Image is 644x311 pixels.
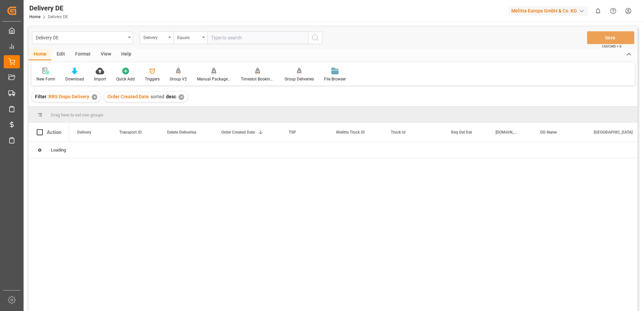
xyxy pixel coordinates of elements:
[166,94,176,99] span: desc
[289,130,296,135] span: TSP
[177,33,200,41] div: Equals
[52,49,70,60] div: Edit
[94,76,106,82] div: Import
[119,130,142,135] span: Transport ID
[51,112,103,117] span: Drag here to set row groups
[197,76,231,82] div: Manual Package TypeDetermination
[336,130,365,135] span: Melitta Truck ID
[170,76,187,82] div: Group V2
[590,3,606,19] button: show 0 new notifications
[391,130,406,135] span: Truck Id
[29,49,52,60] div: Home
[606,3,621,19] button: Help Center
[96,49,116,60] div: View
[495,130,518,135] span: [DOMAIN_NAME] Dat
[32,31,133,44] button: open menu
[77,130,91,135] span: Delivery
[143,33,166,41] div: Delivery
[602,44,621,49] span: Ctrl/CMD + S
[47,129,61,135] div: Action
[285,76,314,82] div: Group Deliveries
[107,94,149,99] span: Order Created Date
[509,4,590,17] button: Melitta Europa GmbH & Co. KG
[29,14,40,19] a: Home
[594,130,633,135] span: [GEOGRAPHIC_DATA]
[221,130,255,135] span: Order Created Date
[49,94,89,99] span: RRS Dispo Delivery
[51,147,66,152] span: Loading
[29,3,68,13] div: Delivery DE
[116,76,135,82] div: Quick Add
[140,31,173,44] button: open menu
[207,31,308,44] input: Type to search
[308,31,322,44] button: search button
[587,31,634,44] button: Save
[167,130,196,135] span: Delete Deliveries
[36,76,55,82] div: New Form
[35,94,49,99] span: Filter :
[540,130,557,135] span: DD Name
[145,76,160,82] div: Triggers
[451,130,472,135] span: Req Del Dat
[324,76,346,82] div: File Browser
[151,94,164,99] span: sorted
[36,33,126,41] div: Delivery DE
[509,6,588,16] div: Melitta Europa GmbH & Co. KG
[70,49,96,60] div: Format
[116,49,136,60] div: Help
[241,76,275,82] div: Timeslot Booking Report
[65,76,84,82] div: Download
[173,31,207,44] button: open menu
[92,94,97,100] div: ✕
[179,94,184,100] div: ✕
